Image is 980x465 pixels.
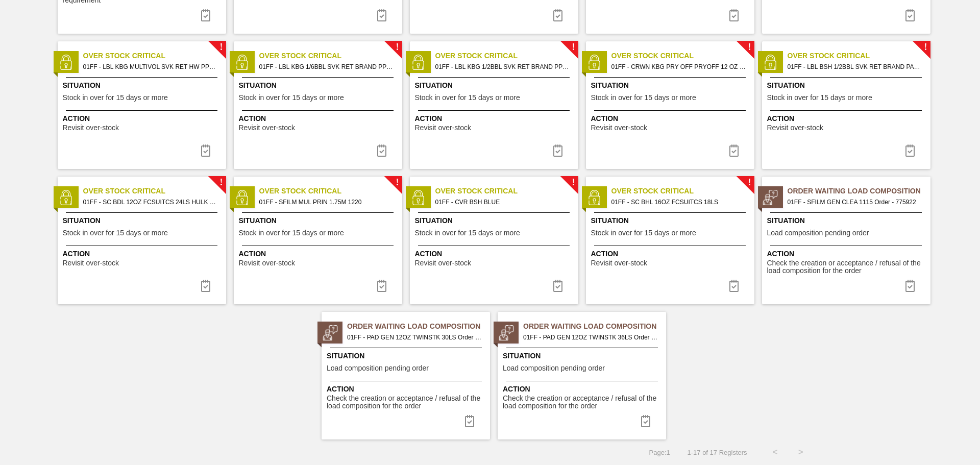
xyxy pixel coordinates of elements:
[898,5,922,26] div: Complete task: 6840660
[767,94,872,102] span: Stock in over for 15 days or more
[591,94,696,102] span: Stock in over for 15 days or more
[83,186,226,197] span: Over Stock Critical
[239,259,295,267] span: Revisit over-stock
[63,94,168,102] span: Stock in over for 15 days or more
[259,186,402,197] span: Over Stock Critical
[435,61,570,72] span: 01FF - LBL KBG 1/2BBL SVK RET BRAND PPS #4
[503,364,605,372] span: Load composition pending order
[239,113,400,124] span: Action
[898,5,922,26] button: icon-task complete
[193,276,218,296] div: Complete task: 6840700
[767,229,869,237] span: Load composition pending order
[463,415,476,427] img: icon-task complete
[767,80,928,91] span: Situation
[728,280,740,292] img: icon-task complete
[327,395,487,410] span: Check the creation or acceptance / refusal of the load composition for the order
[193,276,218,296] button: icon-task complete
[591,229,696,237] span: Stock in over for 15 days or more
[435,197,570,208] span: 01FF - CVR BSH BLUE
[415,249,576,259] span: Action
[376,9,388,21] img: icon-task complete
[722,5,746,26] div: Complete task: 6840642
[722,276,746,296] div: Complete task: 6840874
[193,5,218,26] button: icon-task complete
[552,280,564,292] img: icon-task complete
[633,411,658,431] div: Complete task: 6838877
[898,276,922,296] button: icon-task complete
[259,61,394,72] span: 01FF - LBL KBG 1/6BBL SVK RET BRAND PPS #4
[415,80,576,91] span: Situation
[200,280,212,292] img: icon-task complete
[193,140,218,161] div: Complete task: 6840665
[788,61,922,72] span: 01FF - LBL BSH 1/2BBL SVK RET BRAND PAPER #4
[591,259,647,267] span: Revisit over-stock
[415,215,576,226] span: Situation
[200,144,212,157] img: icon-task complete
[546,140,570,161] div: Complete task: 6840667
[63,259,119,267] span: Revisit over-stock
[370,5,394,26] div: Complete task: 6840640
[259,197,394,208] span: 01FF - SFILM MUL PRIN 1.75M 1220
[748,179,751,186] span: !
[523,321,666,332] span: Order Waiting Load Composition
[327,364,429,372] span: Load composition pending order
[591,249,752,259] span: Action
[767,259,928,275] span: Check the creation or acceptance / refusal of the load composition for the order
[410,55,426,70] img: status
[546,5,570,26] button: icon-task complete
[685,449,747,456] span: 1 - 17 of 17 Registers
[327,351,487,361] span: Situation
[586,55,602,70] img: status
[376,144,388,157] img: icon-task complete
[415,94,520,102] span: Stock in over for 15 days or more
[904,144,916,157] img: icon-task complete
[239,249,400,259] span: Action
[457,411,482,431] div: Complete task: 6838876
[415,229,520,237] span: Stock in over for 15 days or more
[767,215,928,226] span: Situation
[591,113,752,124] span: Action
[63,80,224,91] span: Situation
[370,276,394,296] div: Complete task: 6840701
[904,280,916,292] img: icon-task complete
[234,55,250,70] img: status
[722,140,746,161] div: Complete task: 6840674
[63,124,119,132] span: Revisit over-stock
[728,144,740,157] img: icon-task complete
[396,179,399,186] span: !
[200,9,212,21] img: icon-task complete
[415,124,471,132] span: Revisit over-stock
[611,197,746,208] span: 01FF - SC BHL 16OZ FCSUITCS 18LS
[552,9,564,21] img: icon-task complete
[58,55,73,70] img: status
[239,229,344,237] span: Stock in over for 15 days or more
[611,51,754,61] span: Over Stock Critical
[83,51,226,61] span: Over Stock Critical
[193,5,218,26] div: Complete task: 6840997
[63,249,224,259] span: Action
[591,215,752,226] span: Situation
[591,124,647,132] span: Revisit over-stock
[898,140,922,161] div: Complete task: 6840678
[546,140,570,161] button: icon-task complete
[924,43,927,51] span: !
[234,190,250,205] img: status
[904,9,916,21] img: icon-task complete
[572,43,575,51] span: !
[788,197,922,208] span: 01FF - SFILM GEN CLEA 1115 Order - 775922
[722,5,746,26] button: icon-task complete
[503,384,664,395] span: Action
[591,80,752,91] span: Situation
[763,55,778,70] img: status
[239,80,400,91] span: Situation
[763,439,788,465] button: <
[722,276,746,296] button: icon-task complete
[546,5,570,26] div: Complete task: 6840641
[728,9,740,21] img: icon-task complete
[767,113,928,124] span: Action
[898,276,922,296] div: Complete task: 6838765
[239,94,344,102] span: Stock in over for 15 days or more
[376,280,388,292] img: icon-task complete
[415,113,576,124] span: Action
[586,190,602,205] img: status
